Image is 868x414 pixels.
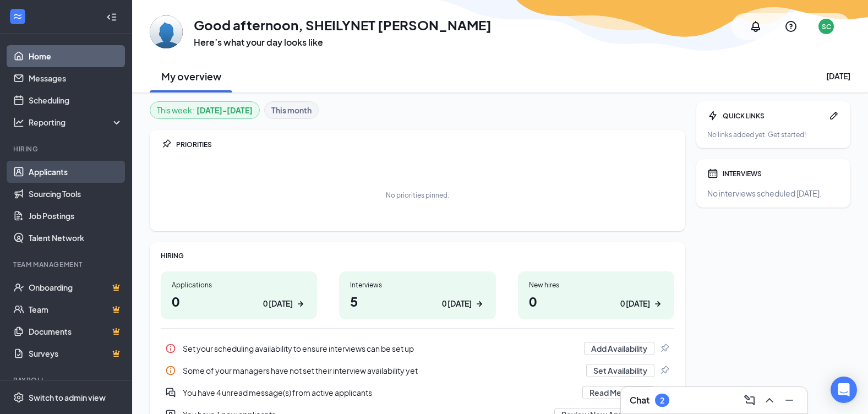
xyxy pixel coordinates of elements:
a: Job Postings [29,205,123,227]
a: Sourcing Tools [29,183,123,205]
svg: Settings [13,392,24,403]
svg: WorkstreamLogo [12,11,23,22]
svg: ChevronUp [763,394,776,407]
div: New hires [529,280,663,290]
div: Switch to admin view [29,392,106,403]
a: TeamCrown [29,298,123,320]
a: DoubleChatActiveYou have 4 unread message(s) from active applicantsRead MessagesPin [161,382,674,404]
svg: ArrowRight [295,298,306,309]
svg: QuestionInfo [784,20,798,33]
div: You have 4 unread message(s) from active applicants [183,387,576,398]
div: Some of your managers have not set their interview availability yet [161,359,674,382]
a: Scheduling [29,89,123,111]
svg: Pin [659,365,670,376]
div: Team Management [13,260,121,269]
button: ChevronUp [761,391,778,409]
svg: Pin [161,139,172,150]
svg: Collapse [106,12,117,23]
div: 0 [DATE] [442,298,472,309]
svg: ArrowRight [652,298,663,309]
button: Add Availability [584,342,654,355]
h3: Here’s what your day looks like [194,36,492,48]
div: Set your scheduling availability to ensure interviews can be set up [183,343,577,354]
svg: ArrowRight [474,298,485,309]
a: OnboardingCrown [29,276,123,298]
b: This month [271,104,312,116]
img: SHEILYNET CABAN SULE [150,15,183,48]
div: Interviews [350,280,484,290]
div: Applications [172,280,306,290]
h1: 0 [172,292,306,310]
div: Some of your managers have not set their interview availability yet [183,365,580,376]
div: No interviews scheduled [DATE]. [707,188,839,199]
a: Talent Network [29,227,123,249]
div: Reporting [29,117,123,128]
svg: Pen [828,110,839,121]
svg: Info [165,343,176,354]
h3: Chat [630,394,649,406]
div: [DATE] [826,70,850,81]
div: 0 [DATE] [620,298,650,309]
div: No priorities pinned. [386,190,449,200]
a: Home [29,45,123,67]
div: QUICK LINKS [723,111,824,121]
svg: Info [165,365,176,376]
div: No links added yet. Get started! [707,130,839,139]
button: Read Messages [582,386,654,399]
a: DocumentsCrown [29,320,123,342]
div: INTERVIEWS [723,169,839,178]
a: InfoSome of your managers have not set their interview availability yetSet AvailabilityPin [161,359,674,382]
div: Hiring [13,144,121,154]
div: Open Intercom Messenger [831,377,857,403]
svg: DoubleChatActive [165,387,176,398]
h2: My overview [161,69,221,83]
a: Applications00 [DATE]ArrowRight [161,271,317,319]
div: PRIORITIES [176,140,674,149]
a: SurveysCrown [29,342,123,364]
a: Interviews50 [DATE]ArrowRight [339,271,495,319]
svg: Notifications [749,20,762,33]
div: Payroll [13,375,121,385]
button: Minimize [780,391,798,409]
div: 0 [DATE] [263,298,293,309]
h1: 5 [350,292,484,310]
b: [DATE] - [DATE] [196,104,253,116]
h1: 0 [529,292,663,310]
a: InfoSet your scheduling availability to ensure interviews can be set upAdd AvailabilityPin [161,337,674,359]
button: Set Availability [586,364,654,377]
div: Set your scheduling availability to ensure interviews can be set up [161,337,674,359]
div: This week : [157,104,253,116]
svg: ComposeMessage [743,394,756,407]
svg: Minimize [783,394,796,407]
a: Applicants [29,161,123,183]
a: New hires00 [DATE]ArrowRight [518,271,674,319]
div: SC [822,22,831,31]
svg: Bolt [707,110,718,121]
svg: Analysis [13,117,24,128]
div: 2 [660,396,664,405]
svg: Pin [659,343,670,354]
h1: Good afternoon, SHEILYNET [PERSON_NAME] [194,15,492,34]
button: ComposeMessage [741,391,758,409]
svg: Calendar [707,168,718,179]
div: HIRING [161,251,674,260]
a: Messages [29,67,123,89]
div: You have 4 unread message(s) from active applicants [161,382,674,404]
